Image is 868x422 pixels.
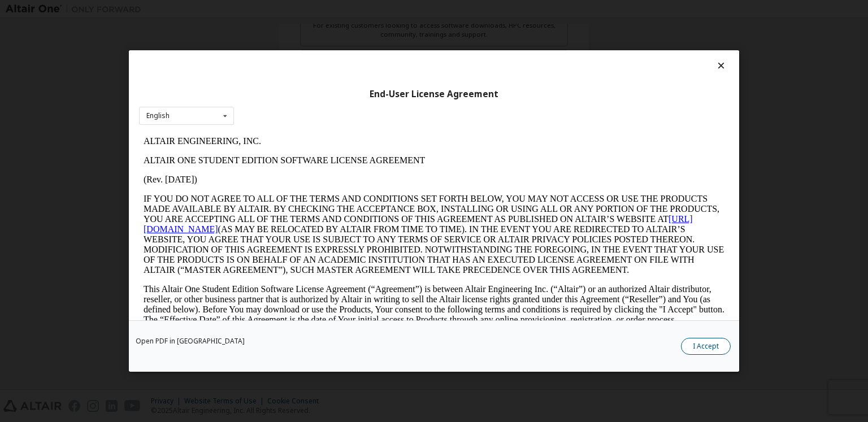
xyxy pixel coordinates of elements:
p: (Rev. [DATE]) [5,43,585,53]
a: [URL][DOMAIN_NAME] [5,82,554,102]
p: ALTAIR ONE STUDENT EDITION SOFTWARE LICENSE AGREEMENT [5,24,585,34]
p: IF YOU DO NOT AGREE TO ALL OF THE TERMS AND CONDITIONS SET FORTH BELOW, YOU MAY NOT ACCESS OR USE... [5,62,585,143]
button: I Accept [681,338,731,355]
div: English [146,112,170,119]
a: Open PDF in [GEOGRAPHIC_DATA] [136,338,245,345]
p: This Altair One Student Edition Software License Agreement (“Agreement”) is between Altair Engine... [5,153,585,193]
p: ALTAIR ENGINEERING, INC. [5,5,585,15]
div: End-User License Agreement [139,89,729,100]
